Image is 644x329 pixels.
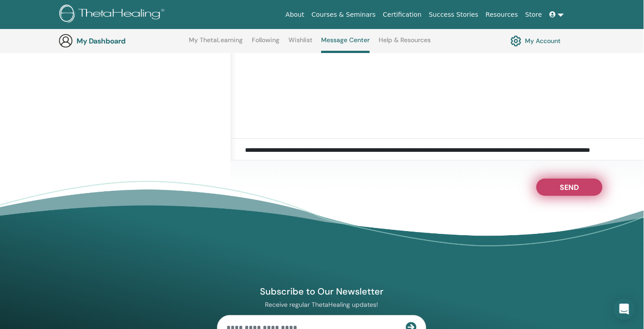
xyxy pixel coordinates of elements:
div: Open Intercom Messenger [613,298,635,320]
a: Store [522,6,546,23]
a: Resources [482,6,522,23]
a: About [282,6,308,23]
a: Help & Resources [379,36,431,51]
h4: Subscribe to Our Newsletter [217,285,426,297]
p: Receive regular ThetaHealing updates! [217,300,426,309]
img: logo.png [59,5,168,25]
a: My ThetaLearning [189,36,243,51]
a: Courses & Seminars [308,6,380,23]
a: My Account [510,33,561,48]
button: Send [536,179,602,196]
a: Message Center [321,36,370,53]
a: Certification [379,6,425,23]
h3: My Dashboard [77,37,167,45]
img: cog.svg [510,33,521,48]
span: Send [560,183,579,189]
a: Following [252,36,279,51]
a: Wishlist [288,36,312,51]
img: generic-user-icon.jpg [58,34,73,48]
a: Success Stories [425,6,482,23]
